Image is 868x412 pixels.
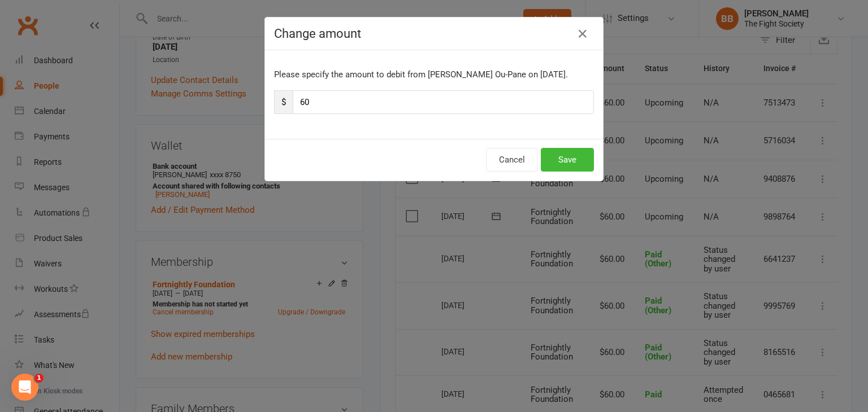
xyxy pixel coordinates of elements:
p: Please specify the amount to debit from [PERSON_NAME] Ou-Pane on [DATE]. [274,68,594,81]
h4: Change amount [274,27,594,41]
button: Cancel [486,148,538,172]
span: $ [274,90,293,114]
button: Save [541,148,594,172]
iframe: Intercom live chat [11,374,38,401]
button: Close [574,25,592,43]
span: 1 [34,374,44,383]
